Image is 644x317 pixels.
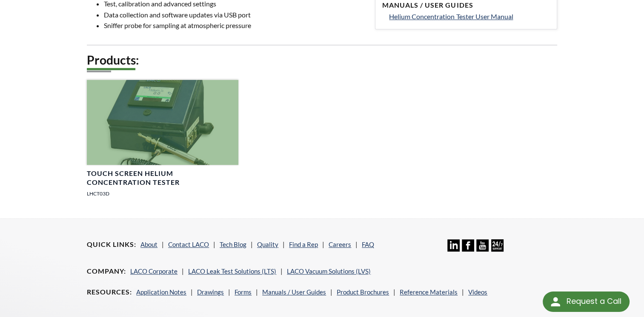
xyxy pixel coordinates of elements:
[337,288,389,296] a: Product Brochures
[491,239,504,252] img: 24/7 Support Icon
[389,11,550,22] a: Helium Concentration Tester User Manual
[140,241,157,248] a: About
[468,288,487,296] a: Videos
[329,241,351,248] a: Careers
[188,267,276,275] a: LACO Leak Test Solutions (LTS)
[87,240,136,249] h4: Quick Links
[543,292,630,312] div: Request a Call
[491,245,504,253] a: 24/7 Support
[220,241,246,248] a: Tech Blog
[289,241,318,248] a: Find a Rep
[87,52,557,68] h2: Products:
[382,1,550,10] h4: Manuals / User Guides
[197,288,224,296] a: Drawings
[400,288,458,296] a: Reference Materials
[262,288,326,296] a: Manuals / User Guides
[87,267,126,276] h4: Company
[87,190,238,198] p: LHCT03D
[130,267,177,275] a: LACO Corporate
[168,241,209,248] a: Contact LACO
[136,288,186,296] a: Application Notes
[235,288,252,296] a: Forms
[566,292,621,311] div: Request a Call
[257,241,278,248] a: Quality
[104,20,365,31] li: Sniffer probe for sampling at atmospheric pressure
[362,241,374,248] a: FAQ
[104,9,365,20] li: Data collection and software updates via USB port
[287,267,371,275] a: LACO Vacuum Solutions (LVS)
[87,288,132,297] h4: Resources
[87,169,238,187] h4: Touch Screen Helium Concentration Tester
[549,295,562,309] img: round button
[389,12,513,20] span: Helium Concentration Tester User Manual
[87,80,238,204] a: LHCT03D Touch Screen Helium Concentration Tester, angled viewTouch Screen Helium Concentration Te...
